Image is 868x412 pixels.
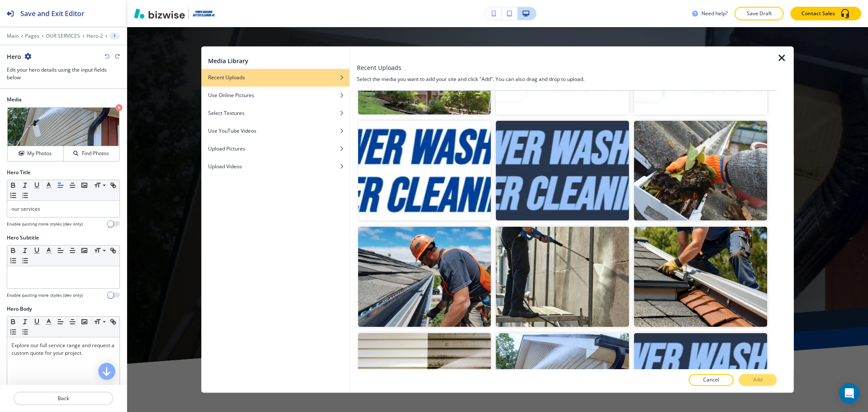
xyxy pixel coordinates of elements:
[734,7,784,20] button: Save Draft
[7,96,120,103] h2: Media
[357,75,777,83] h4: Select the media you want to add your site and click "Add". You can also drag and drop to upload.
[201,122,350,140] button: Use YouTube Videos
[703,376,719,384] p: Cancel
[201,158,350,175] button: Upload Videos
[7,169,31,176] h2: Hero Title
[839,383,860,404] div: Open Intercom Messenger
[201,104,350,122] button: Select Textures
[689,374,734,386] button: Cancel
[7,305,32,313] h2: Hero Body
[7,234,39,242] h2: Hero Subtitle
[46,33,80,39] button: OUR SERVICES
[14,395,112,402] p: Back
[801,10,835,17] p: Contact Sales
[20,8,84,19] h2: Save and Exit Editor
[27,150,52,157] h4: My Photos
[14,392,113,405] button: Back
[357,63,401,72] h3: Recent Uploads
[201,86,350,104] button: Use Online Pictures
[114,33,116,39] p: Hero
[208,127,256,135] h4: Use YouTube Videos
[134,8,185,19] img: Bizwise Logo
[208,74,245,81] h4: Recent Uploads
[790,7,861,20] button: Contact Sales
[201,69,350,86] button: Recent Uploads
[25,33,39,39] button: Pages
[82,150,109,157] h4: Find Photos
[64,146,119,161] button: Find Photos
[208,56,248,65] h2: Media Library
[109,33,120,39] button: Hero
[192,10,215,17] img: Your Logo
[7,52,21,61] h2: Hero
[7,221,83,227] h4: Enable pasting more styles (dev only)
[701,10,728,17] h3: Need help?
[208,92,254,99] h4: Use Online Pictures
[7,107,120,162] div: My PhotosFind Photos
[11,205,115,213] p: our services
[7,33,19,39] button: Main
[8,146,64,161] button: My Photos
[746,10,773,17] p: Save Draft
[7,292,83,298] h4: Enable pasting more styles (dev only)
[7,66,120,81] h3: Edit your hero details using the input fields below
[208,145,245,153] h4: Upload Pictures
[11,342,115,357] p: Explore our full service range and request a custom quote for your project.
[208,163,242,170] h4: Upload Videos
[201,140,350,158] button: Upload Pictures
[86,33,103,39] button: Hero-2
[208,109,245,117] h4: Select Textures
